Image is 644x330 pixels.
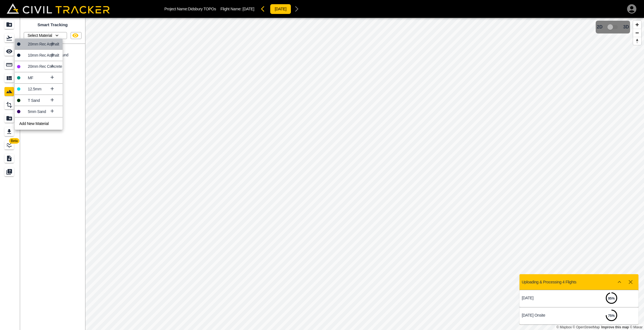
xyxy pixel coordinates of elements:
p: Uploading & Processing 4 Flights [522,280,576,284]
p: 5mm Sand [28,109,49,114]
a: Add New Material [17,120,51,127]
p: 10mm Rec Asphalt [28,53,49,57]
p: T Sand [28,98,49,103]
strong: 75 % [608,314,615,318]
p: [DATE] Onsite [522,313,579,317]
strong: 95 % [608,297,615,300]
p: [DATE] [522,296,579,300]
p: 20mm Rec Asphalt [28,42,49,46]
p: MF [28,76,49,80]
button: Show more [614,276,625,288]
p: 12.5mm [28,87,49,91]
p: 20mm Rec Concrete [28,64,49,69]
